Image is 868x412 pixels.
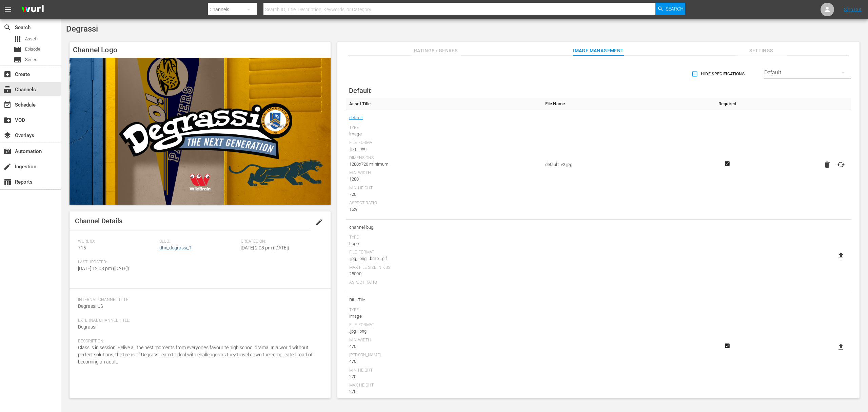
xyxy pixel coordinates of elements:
a: Sign Out [844,7,862,12]
span: Image Management [573,46,624,55]
span: Episode [14,45,22,54]
div: Max Height [349,383,538,388]
span: Search [666,3,684,15]
svg: Required [723,343,731,349]
span: VOD [3,116,12,124]
span: [DATE] 2:03 pm ([DATE]) [241,245,289,250]
span: Degrassi [66,24,98,34]
div: Type [349,235,538,240]
div: File Format [349,322,538,328]
span: channel-bug [349,223,538,232]
div: File Format [349,140,538,146]
div: 1280 [349,176,538,183]
div: 720 [349,191,538,198]
div: .jpg, .png, .bmp, .gif [349,255,538,262]
span: 715 [78,245,86,250]
div: Min Height [349,368,538,373]
span: menu [4,5,12,14]
img: Degrassi [70,58,331,205]
div: Max File Size In Kbs [349,265,538,270]
span: Channel Details [75,217,122,225]
h4: Channel Logo [70,42,331,58]
span: Ratings / Genres [410,46,461,55]
span: Series [25,56,37,63]
span: Create [3,70,12,78]
span: Last Updated: [78,260,156,265]
div: 470 [349,358,538,365]
span: Class is in session! Relive all the best moments from everyone’s favourite high school drama. In ... [78,345,313,364]
span: Default [349,87,371,95]
img: ans4CAIJ8jUAAAAAAAAAAAAAAAAAAAAAAAAgQb4GAAAAAAAAAAAAAAAAAAAAAAAAJMjXAAAAAAAAAAAAAAAAAAAAAAAAgAT5G... [16,2,49,18]
th: Required [707,98,748,110]
span: Degrassi [78,324,96,330]
div: File Format [349,250,538,255]
span: Overlays [3,131,12,139]
div: 470 [349,343,538,350]
button: Hide Specifications [690,64,747,83]
span: Description: [78,339,319,344]
div: Aspect Ratio [349,201,538,206]
div: Dimensions [349,155,538,161]
span: Asset [14,35,22,43]
span: Degrassi US [78,303,103,309]
div: Aspect Ratio [349,280,538,285]
span: Episode [25,46,40,53]
div: 1280x720 minimum [349,161,538,168]
span: Schedule [3,101,12,109]
div: Min Width [349,170,538,176]
span: Automation [3,147,12,155]
th: File Name [542,98,707,110]
div: 16:9 [349,206,538,213]
div: .jpg, .png [349,146,538,152]
td: default_v2.jpg [542,110,707,220]
span: Internal Channel Title: [78,297,319,303]
span: [DATE] 12:08 pm ([DATE]) [78,266,129,271]
div: Default [764,63,851,82]
div: 25000 [349,270,538,277]
span: Ingestion [3,163,12,171]
span: Wurl ID: [78,239,156,244]
span: External Channel Title: [78,318,319,323]
span: Slug: [159,239,237,244]
span: Reports [3,178,12,186]
div: Min Height [349,186,538,191]
a: default [349,113,363,122]
div: Image [349,313,538,320]
span: Created On: [241,239,319,244]
div: [PERSON_NAME] [349,353,538,358]
span: Hide Specifications [693,71,745,78]
th: Asset Title [346,98,542,110]
span: Search [3,23,12,32]
div: 270 [349,388,538,395]
div: .jpg, .png [349,328,538,335]
span: Asset [25,36,36,42]
span: edit [315,218,323,226]
div: 270 [349,373,538,380]
span: Channels [3,86,12,94]
div: Logo [349,240,538,247]
div: Type [349,125,538,131]
button: Search [655,3,685,15]
div: Image [349,131,538,137]
svg: Required [723,161,731,167]
div: Min Width [349,338,538,343]
span: Settings [736,46,787,55]
span: Bits Tile [349,296,538,304]
div: Type [349,307,538,313]
button: edit [311,214,327,230]
a: dhx_degrassi_1 [159,245,192,250]
span: Series [14,56,22,64]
